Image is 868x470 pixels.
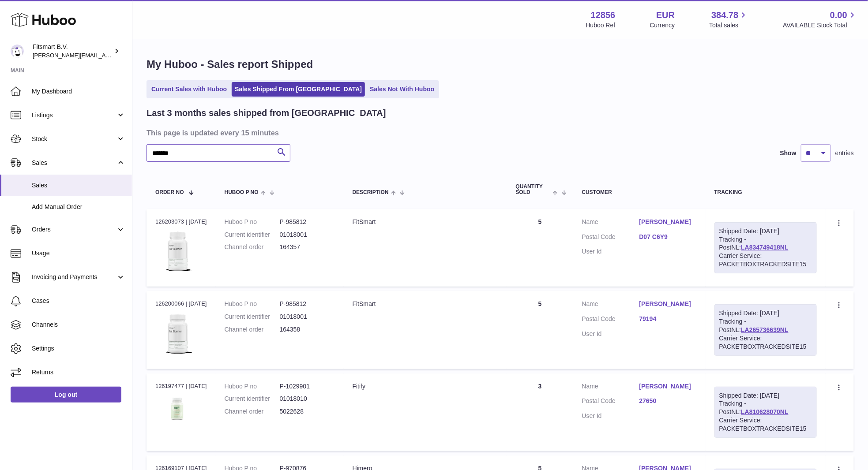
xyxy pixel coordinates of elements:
[353,382,498,391] div: Fitify
[280,407,335,416] dd: 5022628
[507,291,573,369] td: 5
[719,252,812,269] div: Carrier Service: PACKETBOXTRACKEDSITE15
[719,309,812,317] div: Shipped Date: [DATE]
[582,315,639,325] dt: Postal Code
[709,9,748,30] a: 384.78 Total sales
[507,373,573,451] td: 3
[225,395,280,403] dt: Current identifier
[280,395,335,403] dd: 01018010
[32,344,125,353] span: Settings
[32,273,116,281] span: Invoicing and Payments
[225,382,280,391] dt: Huboo P no
[33,43,112,60] div: Fitsmart B.V.
[586,21,616,30] div: Huboo Ref
[582,233,639,243] dt: Postal Code
[280,218,335,226] dd: P-985812
[225,407,280,416] dt: Channel order
[582,382,639,393] dt: Name
[147,107,386,119] h2: Last 3 months sales shipped from [GEOGRAPHIC_DATA]
[591,9,616,21] strong: 12856
[147,128,852,138] h3: This page is updated every 15 minutes
[719,227,812,235] div: Shipped Date: [DATE]
[639,397,697,405] a: 27650
[225,325,280,334] dt: Channel order
[582,247,639,256] dt: User Id
[835,149,854,157] span: entries
[225,300,280,308] dt: Huboo P no
[741,326,788,333] a: LA265736639NL
[507,209,573,287] td: 5
[32,159,116,167] span: Sales
[155,190,184,195] span: Order No
[155,311,199,355] img: 1716287804.png
[516,184,551,195] span: Quantity Sold
[719,416,812,433] div: Carrier Service: PACKETBOXTRACKEDSITE15
[225,218,280,226] dt: Huboo P no
[639,382,697,391] a: [PERSON_NAME]
[225,243,280,251] dt: Channel order
[719,334,812,351] div: Carrier Service: PACKETBOXTRACKEDSITE15
[33,52,177,59] span: [PERSON_NAME][EMAIL_ADDRESS][DOMAIN_NAME]
[639,218,697,226] a: [PERSON_NAME]
[280,300,335,308] dd: P-985812
[280,231,335,239] dd: 01018001
[783,21,857,30] span: AVAILABLE Stock Total
[714,387,817,438] div: Tracking - PostNL:
[32,87,125,96] span: My Dashboard
[32,203,125,211] span: Add Manual Order
[148,82,230,97] a: Current Sales with Huboo
[32,297,125,305] span: Cases
[280,313,335,321] dd: 01018001
[719,392,812,400] div: Shipped Date: [DATE]
[582,218,639,228] dt: Name
[11,45,24,58] img: jonathan@leaderoo.com
[714,222,817,273] div: Tracking - PostNL:
[147,57,854,71] h1: My Huboo - Sales report Shipped
[582,190,697,195] div: Customer
[280,243,335,251] dd: 164357
[11,387,121,403] a: Log out
[32,249,125,257] span: Usage
[155,300,207,308] div: 126200066 | [DATE]
[155,382,207,390] div: 126197477 | [DATE]
[32,368,125,377] span: Returns
[155,218,207,226] div: 126203073 | [DATE]
[650,21,675,30] div: Currency
[783,9,857,30] a: 0.00 AVAILABLE Stock Total
[32,181,125,190] span: Sales
[639,233,697,241] a: D07 C6Y9
[155,228,199,272] img: 1716287804.png
[780,149,797,157] label: Show
[280,325,335,334] dd: 164358
[225,231,280,239] dt: Current identifier
[714,190,817,195] div: Tracking
[714,304,817,355] div: Tracking - PostNL:
[639,315,697,323] a: 79194
[155,393,199,424] img: 128561739542540.png
[232,82,365,97] a: Sales Shipped From [GEOGRAPHIC_DATA]
[830,9,847,21] span: 0.00
[32,225,116,234] span: Orders
[582,397,639,407] dt: Postal Code
[225,190,259,195] span: Huboo P no
[353,190,389,195] span: Description
[639,300,697,308] a: [PERSON_NAME]
[709,21,748,30] span: Total sales
[353,218,498,226] div: FitSmart
[741,408,788,415] a: LA810628070NL
[582,330,639,338] dt: User Id
[280,382,335,391] dd: P-1029901
[656,9,675,21] strong: EUR
[353,300,498,308] div: FitSmart
[32,321,125,329] span: Channels
[582,300,639,310] dt: Name
[32,135,116,143] span: Stock
[32,111,116,119] span: Listings
[582,412,639,420] dt: User Id
[711,9,738,21] span: 384.78
[225,313,280,321] dt: Current identifier
[741,244,788,251] a: LA834749418NL
[367,82,437,97] a: Sales Not With Huboo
